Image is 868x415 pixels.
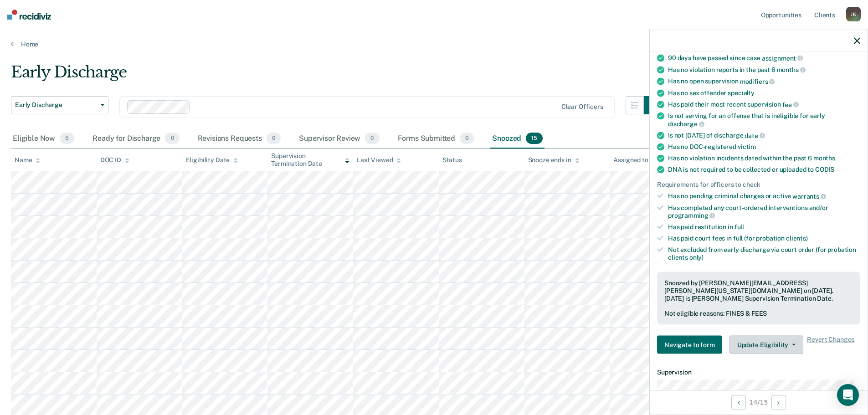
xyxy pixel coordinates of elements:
[786,234,808,241] span: clients)
[668,77,860,86] div: Has no open supervision
[729,336,803,354] button: Update Eligibility
[740,77,775,85] span: modifiers
[657,181,860,189] div: Requirements for officers to check
[657,336,722,354] button: Navigate to form
[745,132,765,139] span: date
[297,129,381,149] div: Supervisor Review
[837,384,859,406] div: Open Intercom Messenger
[771,395,786,410] button: Next Opportunity
[668,112,860,128] div: Is not serving for an offense that is ineligible for early
[668,246,860,261] div: Not excluded from early discharge via court order (for probation clients
[657,369,860,376] dt: Supervision
[777,66,806,73] span: months
[396,129,476,149] div: Forms Submitted
[100,156,129,164] div: DOC ID
[15,156,40,164] div: Name
[528,156,580,164] div: Snooze ends in
[792,192,826,200] span: warrants
[668,154,860,162] div: Has no violation incidents dated within the past 6
[15,101,97,109] span: Early Discharge
[664,310,853,318] div: Not eligible reasons: FINES & FEES
[7,10,51,20] img: Recidiviz
[807,336,854,354] span: Revert Changes
[613,156,656,164] div: Assigned to
[668,120,704,127] span: discharge
[668,54,860,62] div: 90 days have passed since case
[668,131,860,139] div: Is not [DATE] of discharge
[668,89,860,97] div: Has no sex offender
[689,253,704,261] span: only)
[668,66,860,74] div: Has no violation reports in the past 6
[738,143,756,150] span: victim
[365,133,379,144] span: 0
[196,129,282,149] div: Revisions Requests
[91,129,181,149] div: Ready for Discharge
[650,390,868,414] div: 14 / 15
[668,100,860,108] div: Has paid their most recent supervision
[668,192,860,200] div: Has no pending criminal charges or active
[734,223,744,231] span: full
[11,40,857,48] a: Home
[664,279,853,302] div: Snoozed by [PERSON_NAME][EMAIL_ADDRESS][PERSON_NAME][US_STATE][DOMAIN_NAME] on [DATE]. [DATE] is ...
[668,234,860,242] div: Has paid court fees in full (for probation
[267,133,281,144] span: 0
[668,223,860,231] div: Has paid restitution in
[731,395,746,410] button: Previous Opportunity
[526,133,543,144] span: 15
[728,89,755,96] span: specialty
[561,103,603,111] div: Clear officers
[357,156,401,164] div: Last Viewed
[815,166,834,173] span: CODIS
[60,133,74,144] span: 5
[813,154,835,162] span: months
[668,212,715,219] span: programming
[271,152,349,168] div: Supervision Termination Date
[165,133,179,144] span: 0
[782,101,799,108] span: fee
[846,7,861,21] div: J K
[186,156,238,164] div: Eligibility Date
[11,129,76,149] div: Eligible Now
[762,54,803,61] span: assignment
[11,63,662,89] div: Early Discharge
[668,166,860,174] div: DNA is not required to be collected or uploaded to
[490,129,544,149] div: Snoozed
[668,204,860,219] div: Has completed any court-ordered interventions and/or
[442,156,462,164] div: Status
[657,336,726,354] a: Navigate to form link
[460,133,474,144] span: 0
[668,143,860,151] div: Has no DOC-registered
